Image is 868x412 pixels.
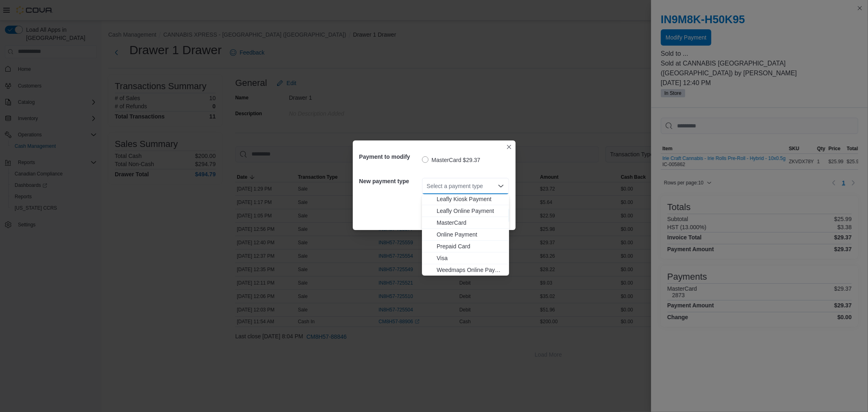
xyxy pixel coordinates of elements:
[437,219,504,227] span: MasterCard
[498,183,504,189] button: Close list of options
[422,205,509,217] button: Leafly Online Payment
[427,181,428,191] input: Accessible screen reader label
[437,266,504,274] span: Weedmaps Online Payment
[437,254,504,262] span: Visa
[504,142,514,152] button: Closes this modal window
[422,229,509,241] button: Online Payment
[359,149,420,165] h5: Payment to modify
[437,242,504,250] span: Prepaid Card
[422,252,509,264] button: Visa
[422,155,481,165] label: MasterCard $29.37
[422,241,509,252] button: Prepaid Card
[437,230,504,239] span: Online Payment
[422,264,509,276] button: Weedmaps Online Payment
[437,207,504,215] span: Leafly Online Payment
[422,193,509,205] button: Leafly Kiosk Payment
[359,173,420,189] h5: New payment type
[437,195,504,203] span: Leafly Kiosk Payment
[422,217,509,229] button: MasterCard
